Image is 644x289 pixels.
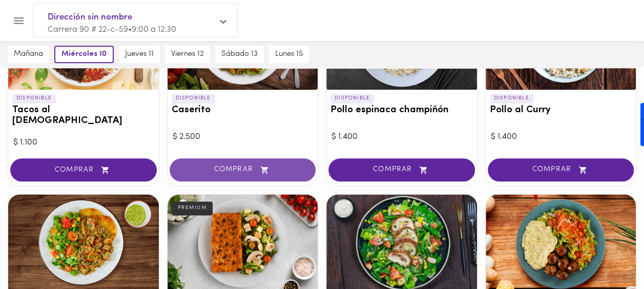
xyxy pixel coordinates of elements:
iframe: Messagebird Livechat Widget [585,230,634,279]
button: COMPRAR [328,158,475,181]
h3: Pollo espinaca champiñón [330,105,473,116]
h3: Caserito [172,105,314,116]
span: viernes 12 [171,50,204,59]
button: jueves 11 [119,46,160,63]
div: $ 1.400 [331,131,472,143]
span: sábado 13 [221,50,258,59]
button: COMPRAR [170,158,316,181]
button: COMPRAR [488,158,634,181]
button: lunes 15 [269,46,309,63]
p: DISPONIBLE [330,94,374,103]
div: $ 1.400 [491,131,631,143]
button: mañana [8,46,49,63]
span: COMPRAR [23,166,144,174]
div: $ 2.500 [173,131,313,143]
span: Dirección sin nombre [48,11,213,24]
span: jueves 11 [125,50,154,59]
p: DISPONIBLE [490,94,533,103]
button: COMPRAR [10,158,157,181]
span: COMPRAR [501,166,621,174]
button: miércoles 10 [54,46,114,63]
span: miércoles 10 [61,50,107,59]
div: PREMIUM [172,201,213,215]
span: COMPRAR [182,166,303,174]
h3: Pollo al Curry [490,105,632,116]
span: Carrera 90 # 22-c-59 • 9:00 a 12:30 [48,26,176,34]
p: DISPONIBLE [172,94,215,103]
span: lunes 15 [275,50,303,59]
span: mañana [14,50,43,59]
p: DISPONIBLE [12,94,56,103]
button: viernes 12 [165,46,210,63]
h3: Tacos al [DEMOGRAPHIC_DATA] [12,105,155,127]
div: $ 1.100 [13,137,154,149]
span: COMPRAR [341,166,462,174]
button: sábado 13 [215,46,264,63]
button: Menu [6,8,31,33]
